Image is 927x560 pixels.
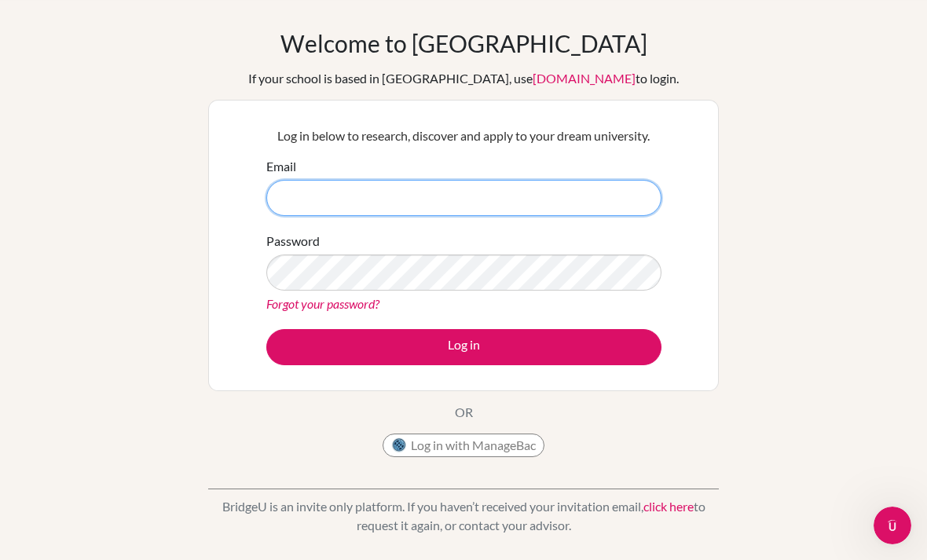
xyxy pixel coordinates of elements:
a: [DOMAIN_NAME] [533,71,636,86]
button: Log in [266,329,661,365]
a: Forgot your password? [266,296,379,311]
h1: Welcome to [GEOGRAPHIC_DATA] [280,29,647,57]
button: Log in with ManageBac [383,434,544,457]
p: Log in below to research, discover and apply to your dream university. [266,126,661,145]
p: BridgeU is an invite only platform. If you haven’t received your invitation email, to request it ... [208,497,719,535]
p: OR [455,403,473,422]
iframe: Intercom live chat [874,507,911,544]
label: Password [266,232,320,251]
label: Email [266,157,296,176]
div: If your school is based in [GEOGRAPHIC_DATA], use to login. [248,69,679,88]
a: click here [643,499,694,514]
